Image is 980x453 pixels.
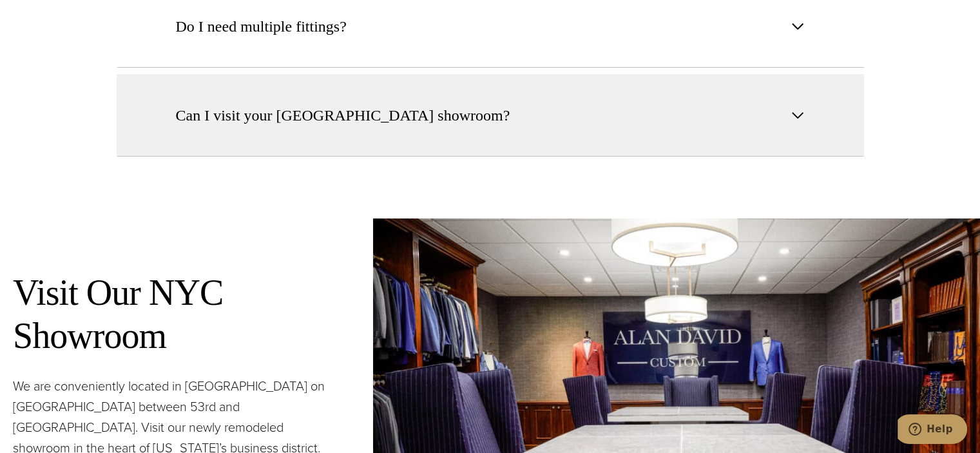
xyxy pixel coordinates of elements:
[176,104,510,127] span: Can I visit your [GEOGRAPHIC_DATA] showroom?
[898,414,967,447] iframe: Opens a widget where you can chat to one of our agents
[117,74,864,157] button: Can I visit your [GEOGRAPHIC_DATA] showroom?
[13,271,327,358] h2: Visit Our NYC Showroom
[176,15,347,38] span: Do I need multiple fittings?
